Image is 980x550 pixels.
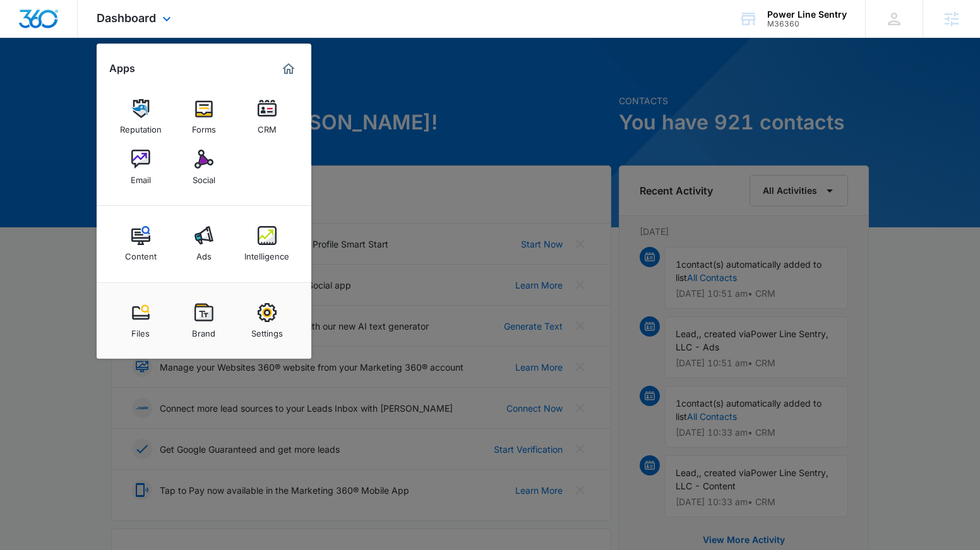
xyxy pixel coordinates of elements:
a: Settings [243,297,291,345]
div: account name [767,9,847,20]
a: Intelligence [243,220,291,268]
div: Brand [192,322,215,338]
div: Reputation [120,118,162,135]
div: Email [131,169,151,185]
a: CRM [243,93,291,141]
a: Brand [180,297,228,345]
h2: Apps [109,63,135,75]
a: Social [180,143,228,191]
a: Ads [180,220,228,268]
a: Reputation [117,93,165,141]
a: Marketing 360® Dashboard [278,59,299,79]
a: Content [117,220,165,268]
div: Files [131,322,150,338]
div: Ads [196,245,212,261]
span: Dashboard [97,11,156,25]
div: Content [125,245,157,261]
a: Forms [180,93,228,141]
div: Settings [251,322,283,338]
a: Email [117,143,165,191]
div: Social [193,169,215,185]
div: CRM [258,118,277,135]
div: account id [767,20,847,28]
div: Intelligence [244,245,289,261]
a: Files [117,297,165,345]
div: Forms [192,118,216,135]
